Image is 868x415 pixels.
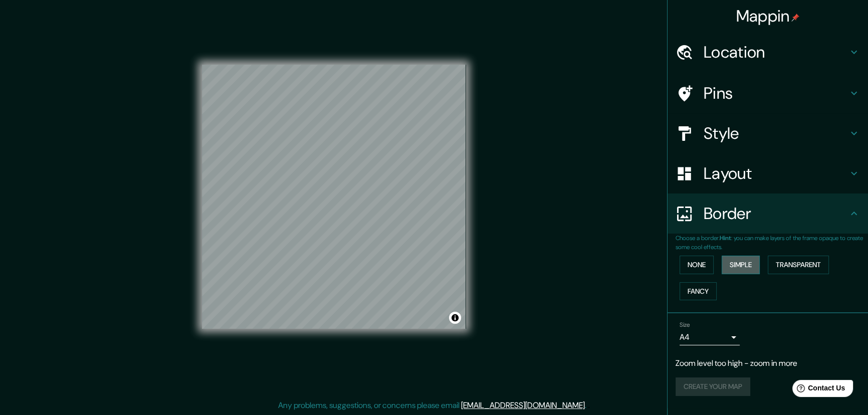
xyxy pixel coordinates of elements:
[676,357,860,369] p: Zoom level too high - zoom in more
[704,123,848,143] h4: Style
[668,193,868,234] div: Border
[668,113,868,153] div: Style
[680,321,690,329] label: Size
[680,256,714,274] button: None
[680,282,717,301] button: Fancy
[202,65,466,329] canvas: Map
[791,14,799,22] img: pin-icon.png
[668,32,868,72] div: Location
[278,399,586,411] p: Any problems, suggestions, or concerns please email .
[461,400,585,410] a: [EMAIL_ADDRESS][DOMAIN_NAME]
[588,399,590,411] div: .
[680,329,740,345] div: A4
[704,83,848,103] h4: Pins
[704,203,848,224] h4: Border
[704,42,848,62] h4: Location
[768,256,829,274] button: Transparent
[779,376,857,404] iframe: Help widget launcher
[676,234,868,252] p: Choose a border. : you can make layers of the frame opaque to create some cool effects.
[668,73,868,113] div: Pins
[720,234,731,242] b: Hint
[722,256,760,274] button: Simple
[449,312,461,324] button: Toggle attribution
[586,399,588,411] div: .
[736,6,800,26] h4: Mappin
[668,153,868,193] div: Layout
[704,163,848,183] h4: Layout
